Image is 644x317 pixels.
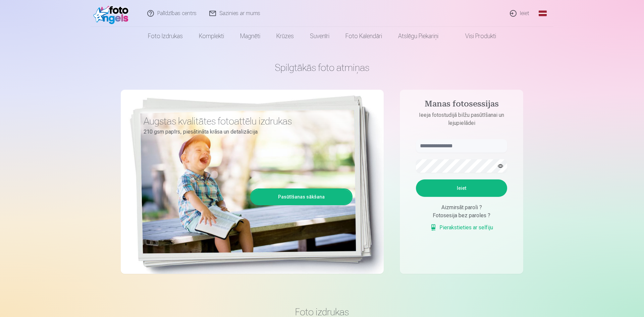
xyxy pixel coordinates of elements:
[144,127,347,137] p: 210 gsm papīrs, piesātināta krāsa un detalizācija
[337,27,390,46] a: Foto kalendāri
[232,27,268,46] a: Magnēti
[416,212,507,220] div: Fotosesija bez paroles ?
[121,62,523,74] h1: Spilgtākās foto atmiņas
[140,27,191,46] a: Foto izdrukas
[409,99,514,111] h4: Manas fotosessijas
[268,27,302,46] a: Krūzes
[144,115,347,127] h3: Augstas kvalitātes fotoattēlu izdrukas
[416,179,507,197] button: Ieiet
[251,189,352,204] a: Pasūtīšanas sākšana
[390,27,446,46] a: Atslēgu piekariņi
[93,3,132,24] img: /fa1
[302,27,337,46] a: Suvenīri
[446,27,504,46] a: Visi produkti
[409,111,514,127] p: Ieeja fotostudijā bilžu pasūtīšanai un lejupielādei
[430,224,493,232] a: Pierakstieties ar selfiju
[191,27,232,46] a: Komplekti
[416,204,507,212] div: Aizmirsāt paroli ?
